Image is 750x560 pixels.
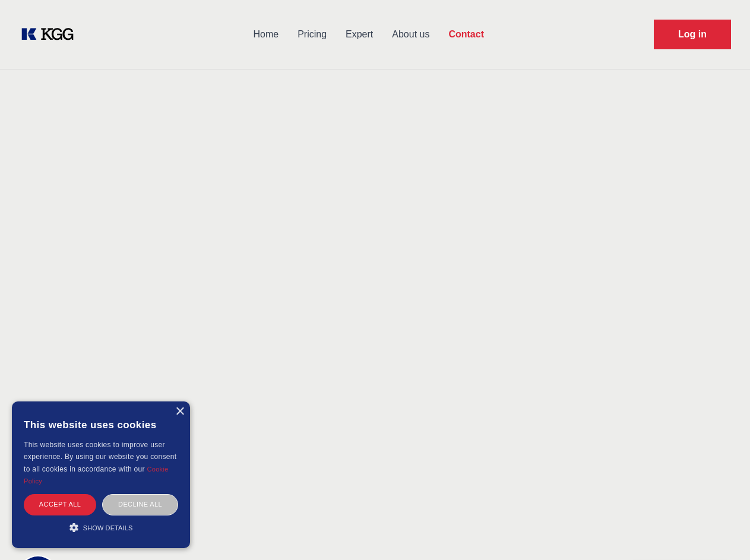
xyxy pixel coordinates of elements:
div: Decline all [102,494,178,515]
span: Show details [83,524,133,531]
a: Contact [439,19,493,50]
a: Home [243,19,288,50]
a: Expert [336,19,382,50]
div: This website uses cookies [24,410,178,439]
a: KOL Knowledge Platform: Talk to Key External Experts (KEE) [19,25,83,44]
div: Show details [24,521,178,533]
span: This website uses cookies to improve user experience. By using our website you consent to all coo... [24,441,176,473]
div: Close [175,407,184,416]
a: Pricing [288,19,336,50]
a: About us [382,19,439,50]
a: Request Demo [654,20,731,49]
a: Cookie Policy [24,466,169,485]
div: Accept all [24,494,96,515]
iframe: Chat Widget [691,503,750,560]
